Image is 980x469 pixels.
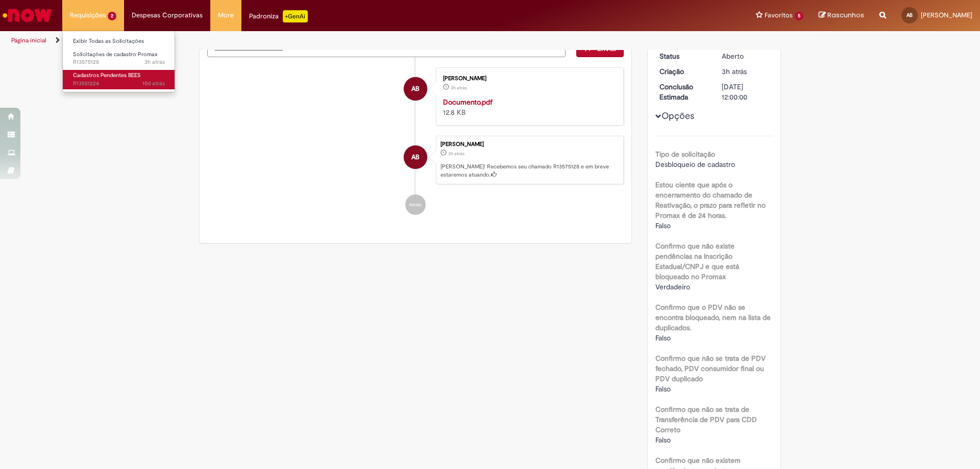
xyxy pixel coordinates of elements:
div: Padroniza [249,10,308,22]
img: ServiceNow [1,5,54,26]
span: Despesas Corporativas [132,10,203,20]
div: Ana Beatriz [404,77,427,101]
span: More [218,10,234,20]
span: 3h atrás [722,67,747,76]
span: AB [411,145,420,169]
span: Solicitações de cadastro Promax [73,51,158,58]
span: AB [411,77,420,101]
ul: Trilhas de página [8,31,646,50]
li: Ana Beatriz [207,136,624,185]
div: 29/09/2025 08:59:42 [722,66,769,77]
span: R13551224 [73,80,165,88]
span: Cadastros Pendentes BEES [73,71,141,79]
b: Confirmo que não existe pendências na Inscrição Estadual/CNPJ e que está bloqueado no Promax [655,241,739,281]
dt: Status [652,51,715,61]
span: 5 [795,12,803,20]
b: Estou ciente que após o encerramento do chamado de Reativação, o prazo para refletir no Promax é ... [655,180,766,220]
span: Verdadeiro [655,282,690,291]
span: Falso [655,384,671,393]
span: 10d atrás [142,80,165,87]
a: Aberto R13575128 : Solicitações de cadastro Promax [63,49,175,68]
a: Rascunhos [819,11,864,20]
span: Falso [655,221,671,230]
span: R13575128 [73,58,165,66]
div: [PERSON_NAME] [440,141,618,147]
span: Enviar [597,44,617,53]
a: Exibir Todas as Solicitações [63,36,175,47]
ul: Histórico de tíquete [207,57,624,226]
b: Confirmo que não se trata de PDV fechado, PDV consumidor final ou PDV duplicado [655,354,766,383]
ul: Requisições [62,31,175,92]
time: 29/09/2025 08:59:46 [144,58,165,66]
span: Rascunhos [827,10,864,20]
span: Falso [655,333,671,342]
time: 29/09/2025 08:59:42 [722,67,747,76]
div: Ana Beatriz [404,145,427,169]
a: Documento.pdf [443,97,493,107]
a: Aberto R13551224 : Cadastros Pendentes BEES [63,70,175,89]
div: [DATE] 12:00:00 [722,82,769,102]
p: +GenAi [283,10,308,22]
div: [PERSON_NAME] [443,76,613,82]
span: 3h atrás [448,151,464,157]
time: 19/09/2025 15:17:27 [142,80,165,87]
b: Confirmo que o PDV não se encontra bloqueado, nem na lista de duplicados. [655,303,771,332]
span: 3h atrás [451,85,467,91]
div: 12.8 KB [443,97,613,117]
time: 29/09/2025 08:59:42 [448,151,464,157]
span: Requisições [70,10,106,20]
p: [PERSON_NAME]! Recebemos seu chamado R13575128 e em breve estaremos atuando. [440,163,618,179]
dt: Criação [652,66,715,77]
span: Falso [655,435,671,445]
span: 3h atrás [144,58,165,66]
span: [PERSON_NAME] [921,11,972,19]
a: Página inicial [11,36,46,44]
b: Tipo de solicitação [655,150,715,159]
dt: Conclusão Estimada [652,82,715,102]
div: Aberto [722,51,769,61]
span: Favoritos [765,10,793,20]
span: AB [906,12,913,18]
span: 2 [108,12,116,20]
b: Confirmo que não se trata de Transferência de PDV para CDD Correto [655,405,757,434]
span: Desbloqueio de cadastro [655,160,735,169]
